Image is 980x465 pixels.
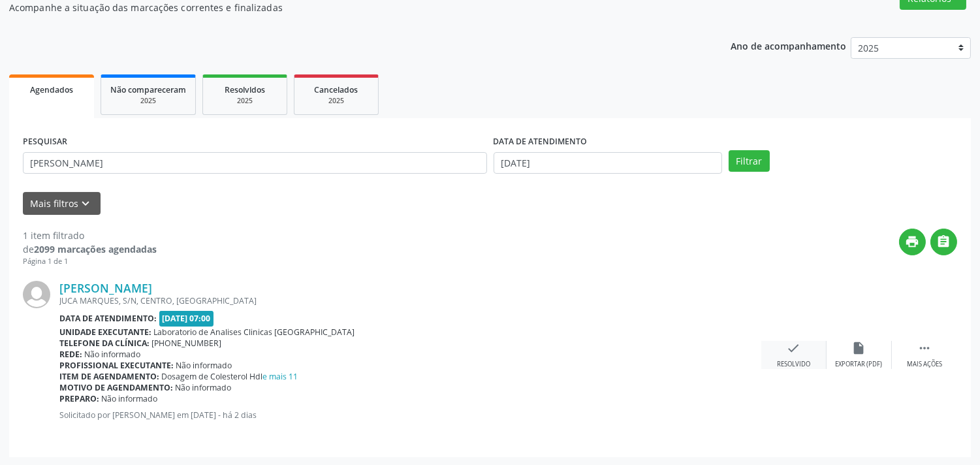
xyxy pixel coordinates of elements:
[59,338,150,349] b: Telefone da clínica:
[494,132,588,152] label: DATA DE ATENDIMENTO
[23,242,157,256] div: de
[23,132,67,152] label: PESQUISAR
[152,338,222,349] span: [PHONE_NUMBER]
[787,341,801,355] i: check
[937,234,951,249] i: 
[899,229,926,255] button: print
[85,349,141,360] span: Não informado
[59,409,761,421] p: Solicitado por [PERSON_NAME] em [DATE] - há 2 dias
[23,256,157,267] div: Página 1 de 1
[836,360,883,369] div: Exportar (PDF)
[59,281,152,295] a: [PERSON_NAME]
[159,311,214,326] span: [DATE] 07:00
[176,382,232,393] span: Não informado
[731,37,846,54] p: Ano de acompanhamento
[263,371,298,382] a: e mais 11
[59,327,151,338] b: Unidade executante:
[906,234,920,249] i: print
[907,360,942,369] div: Mais ações
[212,96,277,106] div: 2025
[852,341,866,355] i: insert_drive_file
[304,96,369,106] div: 2025
[917,341,932,355] i: 
[59,360,174,371] b: Profissional executante:
[23,152,487,174] input: Nome, CNS
[930,229,957,255] button: 
[59,382,173,393] b: Motivo de agendamento:
[225,84,265,95] span: Resolvidos
[176,360,232,371] span: Não informado
[23,192,101,215] button: Mais filtroskeyboard_arrow_down
[102,393,158,404] span: Não informado
[59,371,159,382] b: Item de agendamento:
[154,327,355,338] span: Laboratorio de Analises Clinicas [GEOGRAPHIC_DATA]
[729,150,770,172] button: Filtrar
[79,197,93,211] i: keyboard_arrow_down
[23,229,157,242] div: 1 item filtrado
[110,96,186,106] div: 2025
[59,393,99,404] b: Preparo:
[59,313,157,324] b: Data de atendimento:
[9,1,682,14] p: Acompanhe a situação das marcações correntes e finalizadas
[30,84,73,95] span: Agendados
[315,84,358,95] span: Cancelados
[777,360,810,369] div: Resolvido
[494,152,722,174] input: Selecione um intervalo
[34,243,157,255] strong: 2099 marcações agendadas
[110,84,186,95] span: Não compareceram
[23,281,50,308] img: img
[59,295,761,306] div: JUCA MARQUES, S/N, CENTRO, [GEOGRAPHIC_DATA]
[162,371,298,382] span: Dosagem de Colesterol Hdl
[59,349,82,360] b: Rede:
